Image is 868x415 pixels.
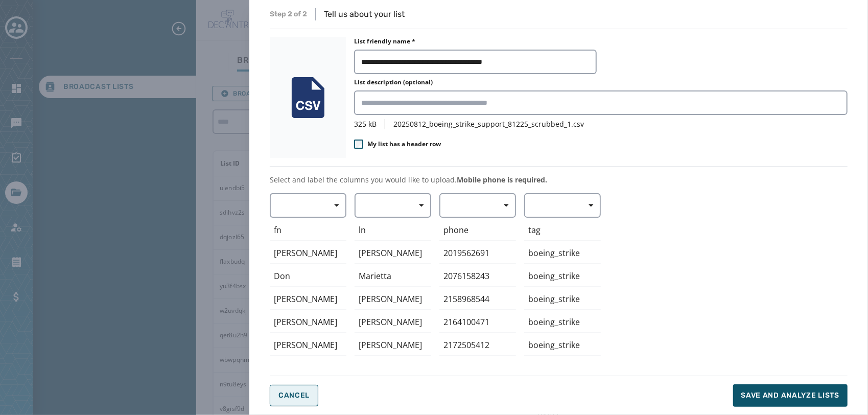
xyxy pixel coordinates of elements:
div: 2174184026 [439,358,516,379]
p: Tell us about your list [324,8,405,20]
div: Sue [270,358,346,379]
div: boeing_strike [524,312,601,333]
span: Cancel [278,391,310,400]
p: Select and label the columns you would like to upload. [270,175,848,185]
div: 2076158243 [439,266,516,287]
button: Save and analyze lists [733,384,848,407]
div: Rosanne [270,243,346,264]
div: Don [270,266,346,287]
div: tag [524,220,601,241]
span: Mobile phone is required. [457,175,547,185]
div: Kessler [355,335,431,356]
span: 325 kB [354,119,377,129]
div: HANEBERG [355,312,431,333]
span: Step 2 of 2 [270,9,307,19]
button: Cancel [270,385,318,406]
div: boeing_strike [524,335,601,356]
div: Joanne [270,289,346,310]
div: 2164100471 [439,312,516,333]
div: KATHRYN [270,312,346,333]
span: Save and analyze lists [741,390,839,401]
span: 20250812_boeing_strike_support_81225_scrubbed_1.csv [393,119,584,129]
div: 2019562691 [439,243,516,264]
label: List description (optional) [354,78,433,86]
span: My list has a header row [367,140,441,148]
div: phone [439,220,516,241]
label: List friendly name * [354,37,415,45]
div: Garwood [355,289,431,310]
div: Lombardi [355,243,431,264]
div: boeing_strike [524,289,601,310]
div: ln [355,220,431,241]
div: fn [270,220,346,241]
div: boeing_strike [524,358,601,379]
input: My list has a header row [354,140,363,149]
div: 2172505412 [439,335,516,356]
div: MaryAnn [270,335,346,356]
div: boeing_strike [524,266,601,287]
div: 2158968544 [439,289,516,310]
div: Meeker [355,358,431,379]
div: Marietta [355,266,431,287]
div: boeing_strike [524,243,601,264]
